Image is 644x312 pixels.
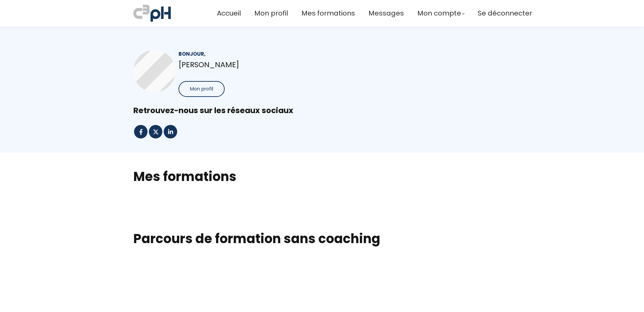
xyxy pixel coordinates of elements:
h2: Mes formations [133,168,511,185]
button: Mon profil [179,81,225,97]
p: [PERSON_NAME] [179,59,311,71]
img: a70bc7685e0efc0bd0b04b3506828469.jpeg [133,3,171,23]
a: Se déconnecter [478,8,532,19]
h1: Parcours de formation sans coaching [133,231,511,247]
span: Mon compte [417,8,461,19]
a: Mes formations [301,8,355,19]
div: Bonjour, [179,50,311,58]
a: Messages [368,8,404,19]
span: Mon profil [190,85,213,93]
div: Retrouvez-nous sur les réseaux sociaux [133,105,511,116]
a: Mon profil [254,8,288,19]
a: Accueil [217,8,241,19]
